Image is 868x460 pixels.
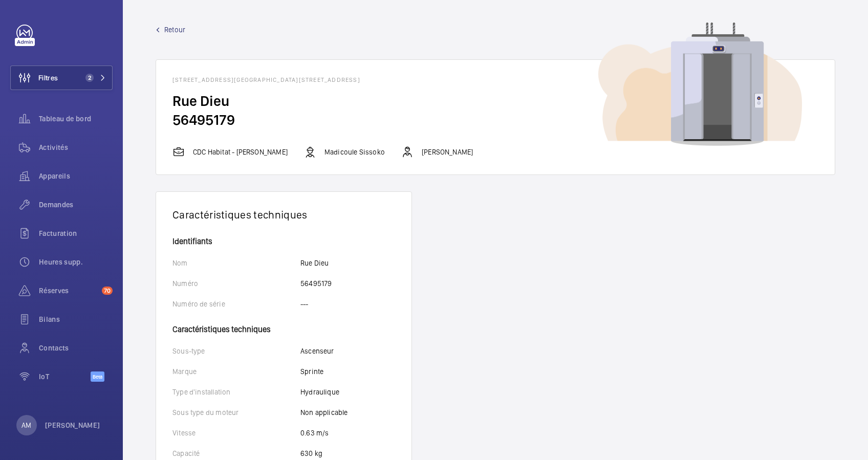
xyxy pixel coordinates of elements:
h1: Caractéristiques techniques [172,208,395,221]
img: device image [598,23,802,146]
p: [PERSON_NAME] [45,420,100,430]
p: Non applicable [300,407,348,418]
span: Activités [39,142,113,152]
p: AM [21,420,31,430]
p: [PERSON_NAME] [422,147,473,157]
p: Madicoule Sissoko [324,147,385,157]
span: Tableau de bord [39,114,113,124]
h1: [STREET_ADDRESS][GEOGRAPHIC_DATA][STREET_ADDRESS] [172,76,818,83]
p: --- [300,299,309,309]
span: Beta [91,371,104,382]
span: Appareils [39,171,113,181]
p: Ascenseur [300,346,334,356]
span: Réserves [39,286,98,296]
span: 70 [102,287,113,295]
p: Sous type du moteur [172,407,300,418]
h2: Rue Dieu [172,92,818,111]
p: 56495179 [300,278,332,289]
p: Hydraulique [300,387,339,397]
p: Capacité [172,448,300,458]
h2: 56495179 [172,111,818,129]
span: 2 [85,74,94,82]
p: Marque [172,366,300,377]
p: Vitesse [172,428,300,438]
p: Nom [172,258,300,268]
p: Numéro de série [172,299,300,309]
h4: Identifiants [172,237,395,246]
p: Type d'installation [172,387,300,397]
span: Facturation [39,228,113,238]
span: Heures supp. [39,257,113,267]
h4: Caractéristiques techniques [172,319,395,334]
span: Retour [164,25,185,35]
p: 630 kg [300,448,322,458]
p: Sprinte [300,366,323,377]
span: Demandes [39,200,113,210]
span: IoT [39,371,91,382]
button: Filtres2 [10,65,113,90]
p: 0.63 m/s [300,428,329,438]
p: Rue Dieu [300,258,329,268]
span: Filtres [38,73,58,83]
span: Bilans [39,314,113,324]
span: Contacts [39,343,113,353]
p: Numéro [172,278,300,289]
p: Sous-type [172,346,300,356]
p: CDC Habitat - [PERSON_NAME] [193,147,288,157]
